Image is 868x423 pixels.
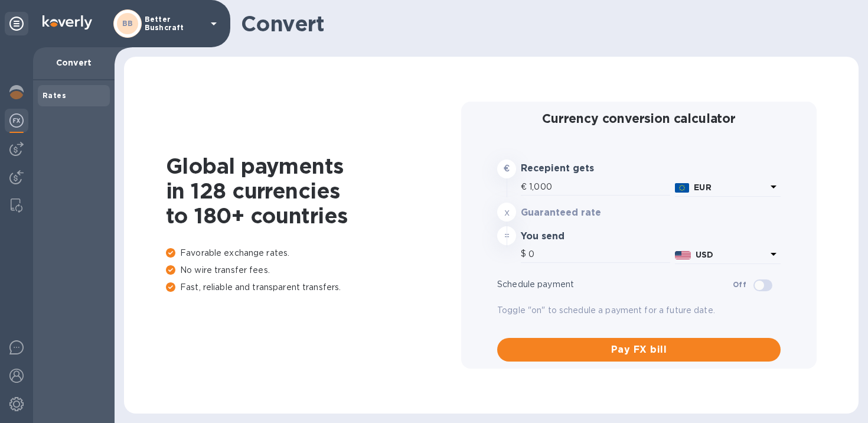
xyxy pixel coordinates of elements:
[19,19,28,28] img: logo_orange.svg
[145,15,204,32] p: Better Bushcraft
[497,111,781,126] h2: Currency conversion calculator
[241,11,849,36] h1: Convert
[122,19,133,28] b: BB
[497,226,516,245] div: =
[19,31,28,40] img: website_grey.svg
[521,207,636,219] h3: Guaranteed rate
[45,76,106,83] div: Domain Overview
[166,247,461,259] p: Favorable exchange rates.
[166,154,461,228] h1: Global payments in 128 currencies to 180+ countries
[31,31,130,40] div: Domain: [DOMAIN_NAME]
[675,251,691,259] img: USD
[521,178,529,196] div: €
[521,245,528,263] div: $
[130,76,199,83] div: Keywords by Traffic
[33,19,58,28] div: v 4.0.25
[118,74,127,84] img: tab_keywords_by_traffic_grey.svg
[694,183,711,192] b: EUR
[43,91,66,100] b: Rates
[497,203,516,222] div: x
[166,264,461,276] p: No wire transfer fees.
[733,280,746,289] b: Off
[504,164,510,173] strong: €
[696,250,713,259] b: USD
[5,12,28,35] div: Unpin categories
[521,231,636,242] h3: You send
[507,343,771,357] span: Pay FX bill
[9,113,24,128] img: Foreign exchange
[521,163,636,174] h3: Recepient gets
[43,57,105,69] p: Convert
[497,304,781,317] p: Toggle "on" to schedule a payment for a future date.
[529,178,670,196] input: Amount
[528,245,670,263] input: Amount
[497,278,733,291] p: Schedule payment
[497,338,781,362] button: Pay FX bill
[32,74,41,84] img: tab_domain_overview_orange.svg
[166,281,461,294] p: Fast, reliable and transparent transfers.
[43,15,92,30] img: Logo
